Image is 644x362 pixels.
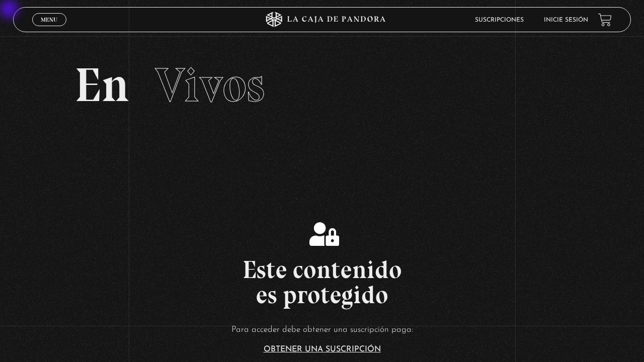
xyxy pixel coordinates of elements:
h2: En [74,61,569,109]
a: View your shopping cart [598,13,612,27]
a: Suscripciones [475,17,524,23]
a: Obtener una suscripción [264,345,381,353]
a: Inicie sesión [544,17,588,23]
span: Vivos [155,56,265,114]
span: Cerrar [38,25,61,32]
span: Menu [41,17,57,23]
